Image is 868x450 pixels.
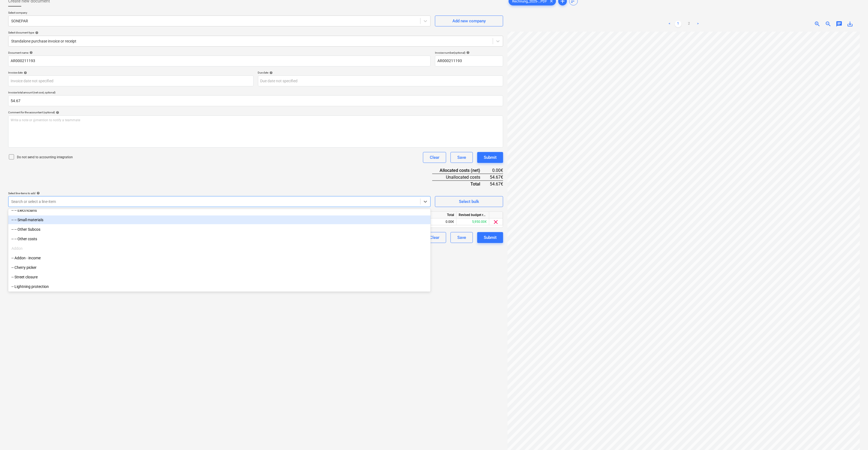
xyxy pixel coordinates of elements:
[456,218,489,225] div: 5,950.00€
[8,254,431,262] div: -- Addon - income
[686,21,692,27] a: Page 2
[489,167,503,174] div: 0.00€
[8,235,431,243] div: -- -- Other costs
[814,21,821,27] span: zoom_in
[695,21,701,27] a: Next page
[8,225,431,234] div: -- -- Other Subcos
[8,206,431,215] div: -- -- Electricians
[17,155,73,160] p: Do not send to accounting integration
[8,11,431,16] p: Select company
[8,31,503,34] div: Select document type
[452,17,486,25] div: Add new company
[424,218,456,225] div: 0.00€
[465,51,470,54] span: help
[432,181,489,187] div: Total
[456,212,489,218] div: Revised budget remaining
[423,232,446,243] button: Clear
[8,56,431,66] input: Document name
[435,51,503,54] div: Invoice number (optional)
[8,75,254,86] input: Invoice date not specified
[435,56,503,66] input: Invoice number
[432,174,489,181] div: Unallocated costs
[8,111,503,114] div: Comment for the accountant (optional)
[269,71,273,74] span: help
[847,21,853,27] span: save_alt
[55,111,59,114] span: help
[8,273,431,281] div: -- Street closure
[258,75,503,86] input: Due date not specified
[435,16,503,26] button: Add new company
[457,234,466,241] div: Save
[258,71,503,74] div: Due date
[825,21,831,27] span: zoom_out
[8,215,431,224] div: -- -- Small materials
[457,154,466,161] div: Save
[489,174,503,181] div: 54.67€
[450,152,473,163] button: Save
[477,232,503,243] button: Submit
[484,234,497,241] div: Submit
[484,154,497,161] div: Submit
[459,198,479,205] div: Select bulk
[8,263,431,272] div: -- Cherry picker
[8,71,254,74] div: Invoice date
[35,191,40,195] span: help
[28,51,33,54] span: help
[8,282,431,291] div: -- Lightning protection
[450,232,473,243] button: Save
[477,152,503,163] button: Submit
[8,244,431,253] div: Addon
[8,51,431,54] div: Document name
[8,91,503,95] p: Invoice total amount (net cost, optional)
[493,219,499,225] span: clear
[424,212,456,218] div: Total
[430,234,439,241] div: Clear
[8,95,503,106] input: Invoice total amount (net cost, optional)
[8,191,431,195] div: Select line-items to add
[34,31,38,34] span: help
[23,71,27,74] span: help
[432,167,489,174] div: Allocated costs (net)
[836,21,842,27] span: chat
[435,196,503,207] button: Select bulk
[675,21,681,27] a: Page 1 is your current page
[423,152,446,163] button: Clear
[430,154,439,161] div: Clear
[489,181,503,187] div: 54.67€
[841,424,868,450] iframe: Chat Widget
[666,21,673,27] a: Previous page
